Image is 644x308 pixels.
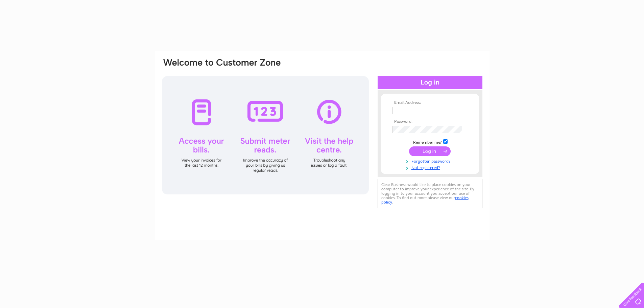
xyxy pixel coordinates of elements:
th: Password: [391,119,469,124]
a: Not registered? [392,164,469,170]
a: Forgotten password? [392,158,469,164]
a: cookies policy [381,195,469,205]
input: Submit [409,146,451,156]
td: Remember me? [391,138,469,145]
th: Email Address: [391,100,469,105]
div: Clear Business would like to place cookies on your computer to improve your experience of the sit... [378,179,482,208]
